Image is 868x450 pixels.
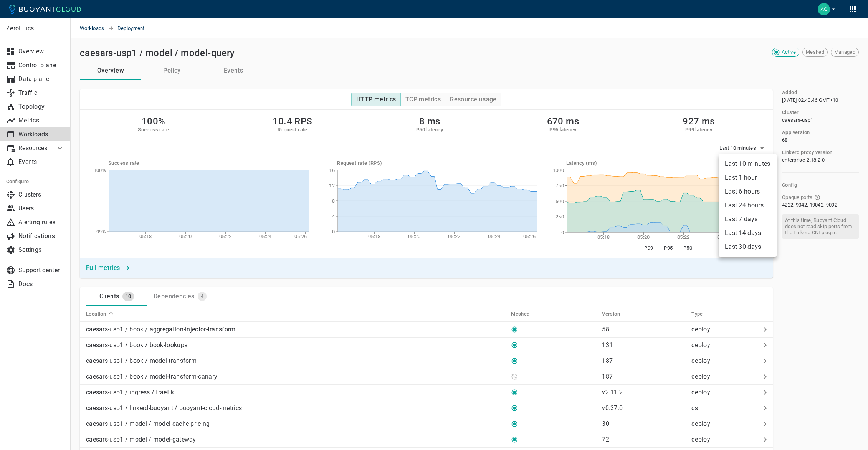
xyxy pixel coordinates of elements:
li: Last 30 days [719,240,777,254]
li: Last 10 minutes [719,157,777,171]
li: Last 24 hours [719,199,777,212]
li: Last 6 hours [719,185,777,199]
li: Last 14 days [719,226,777,240]
li: Last 7 days [719,212,777,226]
li: Last 1 hour [719,171,777,185]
